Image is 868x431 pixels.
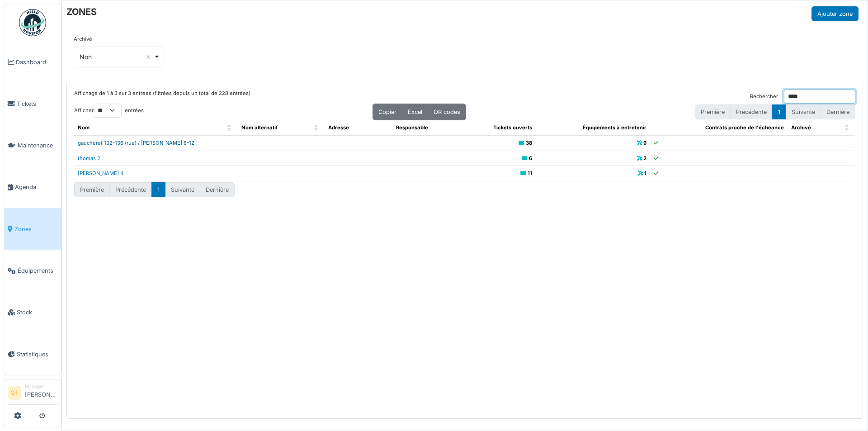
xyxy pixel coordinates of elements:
[14,225,57,233] span: Zones
[19,9,46,36] img: Badge_color-CXgf-gQk.svg
[844,120,850,135] span: Archivé: Activate to sort
[241,124,278,131] span: Nom alternatif
[373,104,402,120] button: Copier
[78,140,194,146] a: gaucheret 132-136 (rue) / [PERSON_NAME] 8-12
[643,140,646,146] b: 9
[16,58,57,66] span: Dashboard
[695,104,855,119] nav: pagination
[18,141,57,150] span: Maintenance
[402,104,428,120] button: Excel
[78,124,90,131] span: Nom
[705,124,784,131] span: Contrats proche de l'échéance
[428,104,466,120] button: QR codes
[583,124,646,131] span: Équipements à entretenir
[750,93,781,100] label: Rechercher :
[17,99,57,108] span: Tickets
[74,104,144,118] label: Afficher entrées
[4,125,61,166] a: Maintenance
[314,120,319,135] span: Nom alternatif: Activate to sort
[4,292,61,333] a: Stock
[78,170,123,176] a: [PERSON_NAME] 4
[151,182,165,197] button: 1
[80,52,153,62] div: Non
[4,208,61,250] a: Zones
[4,166,61,208] a: Agenda
[227,120,232,135] span: Nom: Activate to sort
[144,52,153,62] button: Remove item: 'false'
[772,104,786,119] button: 1
[94,104,122,118] select: Afficherentrées
[74,182,235,197] nav: pagination
[528,170,532,176] b: 11
[25,383,57,390] div: Manager
[4,83,61,124] a: Tickets
[8,386,21,400] li: OT
[526,140,532,146] b: 38
[643,155,646,161] b: 2
[434,109,460,115] span: QR codes
[791,124,811,131] span: Archivé
[378,109,396,115] span: Copier
[493,124,532,131] span: Tickets ouverts
[4,41,61,83] a: Dashboard
[4,250,61,291] a: Équipements
[328,124,349,131] span: Adresse
[78,155,100,161] a: thomas 2
[25,383,57,403] li: [PERSON_NAME]
[74,90,250,104] div: Affichage de 1 à 3 sur 3 entrées (filtrées depuis un total de 228 entrées)
[66,6,97,17] h6: ZONES
[17,308,57,317] span: Stock
[15,183,57,191] span: Agenda
[74,35,92,43] label: Archivé
[4,333,61,375] a: Statistiques
[396,124,428,131] span: Responsable
[8,383,57,405] a: OT Manager[PERSON_NAME]
[18,266,57,275] span: Équipements
[17,350,57,359] span: Statistiques
[529,155,532,161] b: 6
[811,6,859,21] button: Ajouter zone
[408,109,422,115] span: Excel
[644,170,646,176] b: 1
